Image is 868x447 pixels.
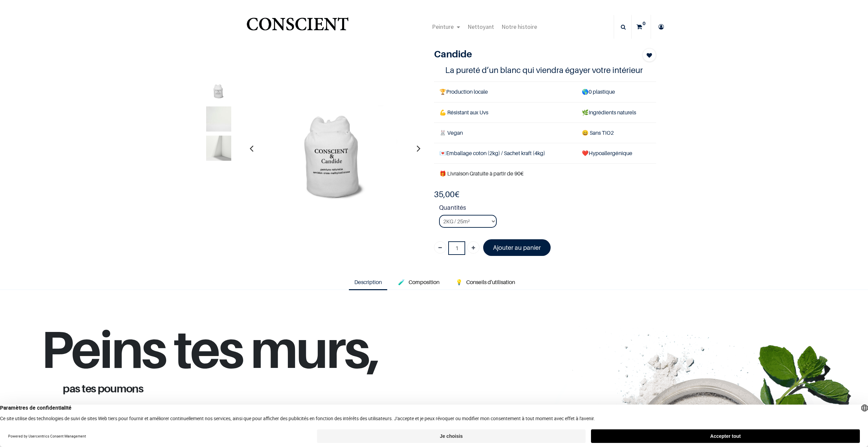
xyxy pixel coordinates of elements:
h1: Candide [434,48,623,60]
span: Composition [409,279,439,285]
span: Peinture [432,23,454,31]
span: Notre histoire [501,23,537,31]
img: Product image [206,106,231,131]
span: 🌎 [582,88,589,95]
span: 💡 [456,279,462,285]
a: Peinture [428,15,464,39]
img: Conscient [245,14,350,40]
span: 💌 [439,150,446,156]
span: Add to wishlist [647,51,652,59]
h4: La pureté d’un blanc qui viendra égayer votre intérieur [445,65,645,75]
span: Nettoyant [468,23,494,31]
a: Logo of Conscient [245,14,350,40]
img: Product image [206,77,231,102]
td: 0 plastique [576,82,656,102]
span: Conseils d'utilisation [466,279,515,285]
span: 💪 Résistant aux Uvs [439,109,488,116]
td: Ingrédients naturels [576,102,656,123]
h1: Peins tes murs, [41,322,380,383]
span: Description [354,279,382,285]
span: 😄 S [582,129,593,136]
a: Supprimer [434,241,446,254]
span: 🏆 [439,88,446,95]
a: Ajouter au panier [483,239,551,256]
td: ❤️Hypoallergénique [576,143,656,163]
a: 0 [632,15,651,39]
h1: pas tes poumons [58,383,363,394]
span: 35,00 [434,189,455,199]
sup: 0 [641,20,647,27]
button: Add to wishlist [643,48,656,62]
a: Ajouter [467,241,479,254]
span: 🐰 Vegan [439,129,463,136]
td: Production locale [434,82,576,102]
font: Ajouter au panier [493,244,541,251]
b: € [434,189,459,199]
td: ans TiO2 [576,123,656,143]
img: Product image [260,74,409,223]
strong: Quantités [439,203,656,215]
span: 🧪 [398,279,405,285]
td: Emballage coton (2kg) / Sachet kraft (4kg) [434,143,576,163]
span: 🌿 [582,109,589,116]
font: 🎁 Livraison Gratuite à partir de 90€ [439,170,524,177]
img: Product image [206,135,231,161]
